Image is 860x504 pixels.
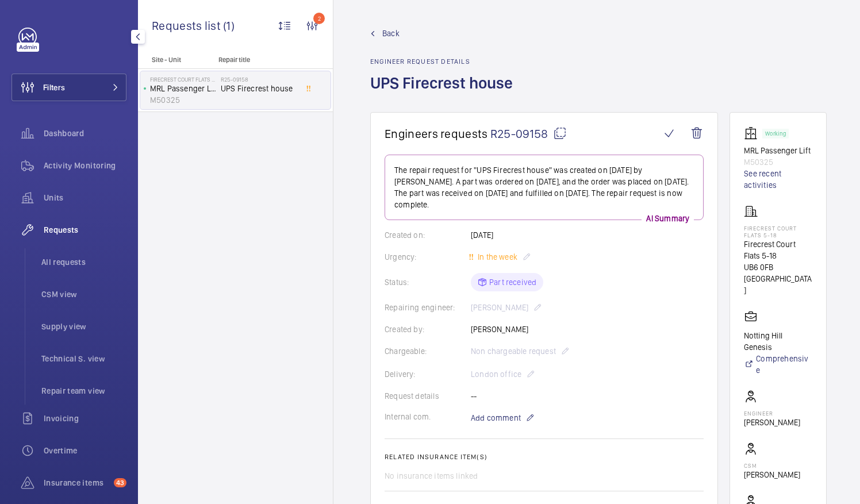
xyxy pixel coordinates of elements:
[138,56,214,64] p: Site - Unit
[44,445,126,456] span: Overtime
[744,156,812,168] p: M50325
[490,126,567,141] span: R25-09158
[150,76,216,83] p: Firecrest Court Flats 5-18
[744,145,812,156] p: MRL Passenger Lift
[44,413,126,424] span: Invoicing
[744,410,800,417] p: Engineer
[744,168,812,191] a: See recent activities
[44,160,126,171] span: Activity Monitoring
[41,353,126,364] span: Technical S. view
[44,128,126,139] span: Dashboard
[385,453,704,461] h2: Related insurance item(s)
[744,238,812,261] p: Firecrest Court Flats 5-18
[114,478,126,487] span: 43
[744,225,812,238] p: Firecrest Court Flats 5-18
[744,126,762,140] img: elevator.svg
[44,192,126,203] span: Units
[152,18,223,33] span: Requests list
[221,83,297,94] span: UPS Firecrest house
[43,82,65,93] span: Filters
[471,412,521,424] span: Add comment
[744,417,800,428] p: [PERSON_NAME]
[385,126,488,141] span: Engineers requests
[382,28,400,39] span: Back
[44,477,109,488] span: Insurance items
[744,353,812,376] a: Comprehensive
[744,330,812,353] p: Notting Hill Genesis
[41,256,126,268] span: All requests
[218,56,294,64] p: Repair title
[642,213,694,224] p: AI Summary
[221,76,297,83] h2: R25-09158
[744,462,800,469] p: CSM
[765,132,786,136] p: Working
[11,74,126,101] button: Filters
[744,469,800,480] p: [PERSON_NAME]
[41,288,126,300] span: CSM view
[41,385,126,397] span: Repair team view
[150,83,216,94] p: MRL Passenger Lift
[41,321,126,332] span: Supply view
[370,57,520,66] h2: Engineer request details
[370,72,520,112] h1: UPS Firecrest house
[394,164,694,210] p: The repair request for "UPS Firecrest house" was created on [DATE] by [PERSON_NAME]. A part was o...
[150,94,216,106] p: M50325
[44,224,126,236] span: Requests
[744,261,812,296] p: UB6 0FB [GEOGRAPHIC_DATA]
